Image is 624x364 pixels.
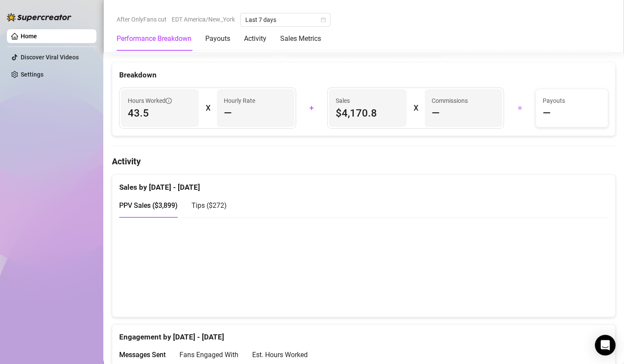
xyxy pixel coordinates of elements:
[244,34,266,44] div: Activity
[117,13,167,26] span: After OnlyFans cut
[179,351,238,359] span: Fans Engaged With
[543,96,601,105] span: Payouts
[245,13,325,26] span: Last 7 days
[112,155,615,167] h4: Activity
[280,34,321,44] div: Sales Metrics
[224,106,232,120] span: —
[432,106,440,120] span: —
[336,96,400,105] span: Sales
[192,201,227,210] span: Tips ( $272 )
[128,96,172,105] span: Hours Worked
[336,106,400,120] span: $4,170.8
[172,13,235,26] span: EDT America/New_York
[7,13,71,22] img: logo-BBDzfeDw.svg
[21,54,79,61] a: Discover Viral Videos
[119,201,178,210] span: PPV Sales ( $3,899 )
[128,106,192,120] span: 43.5
[206,101,210,115] div: X
[301,101,322,115] div: +
[205,34,230,44] div: Payouts
[414,101,418,115] div: X
[21,71,43,78] a: Settings
[119,175,608,193] div: Sales by [DATE] - [DATE]
[117,34,192,44] div: Performance Breakdown
[119,351,166,359] span: Messages Sent
[509,101,530,115] div: =
[321,17,326,22] span: calendar
[166,98,172,104] span: info-circle
[432,96,468,105] article: Commissions
[21,33,37,40] a: Home
[252,349,308,360] div: Est. Hours Worked
[119,324,608,343] div: Engagement by [DATE] - [DATE]
[595,335,615,355] div: Open Intercom Messenger
[119,69,608,81] div: Breakdown
[543,106,551,120] span: —
[224,96,255,105] article: Hourly Rate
